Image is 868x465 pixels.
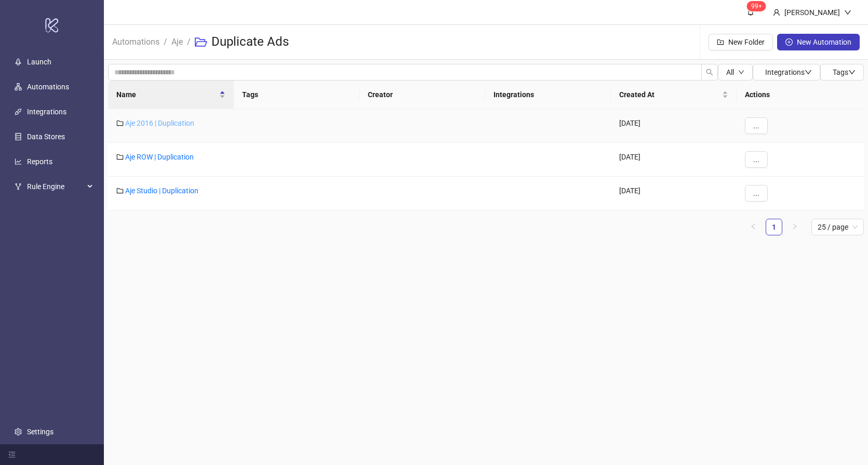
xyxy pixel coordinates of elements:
span: Name [116,89,217,100]
a: 1 [766,219,782,235]
span: down [844,9,851,16]
span: down [805,69,812,76]
span: search [706,69,713,76]
span: All [726,68,734,76]
a: Data Stores [27,132,65,141]
div: [DATE] [611,177,737,210]
a: Automations [110,35,162,47]
div: [DATE] [611,143,737,177]
span: Tags [833,68,856,76]
a: Automations [27,83,69,91]
th: Integrations [485,81,611,109]
button: New Automation [777,34,860,50]
h3: Duplicate Ads [211,34,289,50]
li: 1 [766,219,782,235]
span: user [773,9,780,16]
li: / [187,25,191,59]
a: Reports [27,157,52,166]
button: Alldown [718,64,753,81]
button: New Folder [709,34,773,50]
button: Integrationsdown [753,64,820,81]
span: Created At [619,89,720,100]
span: Rule Engine [27,176,84,197]
span: folder [116,187,124,194]
span: ... [753,122,759,130]
a: Aje 2016 | Duplication [125,119,194,127]
div: Page Size [811,219,864,235]
div: [PERSON_NAME] [780,7,844,18]
th: Tags [234,81,359,109]
span: down [848,69,856,76]
span: down [738,69,744,75]
button: ... [745,117,768,134]
a: Settings [27,428,54,436]
span: fork [15,183,22,190]
a: Launch [27,58,51,66]
span: right [792,223,798,230]
span: 25 / page [818,219,858,235]
li: / [164,25,167,59]
span: New Automation [797,38,851,46]
button: left [745,219,762,235]
button: ... [745,151,768,168]
a: Aje Studio | Duplication [125,187,198,195]
th: Name [108,81,234,109]
th: Actions [737,81,864,109]
span: ... [753,155,759,164]
span: New Folder [728,38,765,46]
li: Previous Page [745,219,762,235]
button: ... [745,185,768,202]
a: Aje [169,35,185,47]
li: Next Page [786,219,803,235]
span: folder [116,153,124,161]
th: Creator [359,81,485,109]
a: Aje ROW | Duplication [125,153,194,161]
span: left [750,223,756,230]
span: folder-open [195,36,207,48]
th: Created At [611,81,737,109]
span: Integrations [765,68,812,76]
button: Tagsdown [820,64,864,81]
button: right [786,219,803,235]
span: folder-add [717,38,724,46]
span: folder [116,119,124,127]
span: bell [747,8,754,16]
sup: 1666 [747,1,766,11]
span: menu-fold [8,451,16,458]
div: [DATE] [611,109,737,143]
span: plus-circle [785,38,793,46]
a: Integrations [27,108,66,116]
span: ... [753,189,759,197]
